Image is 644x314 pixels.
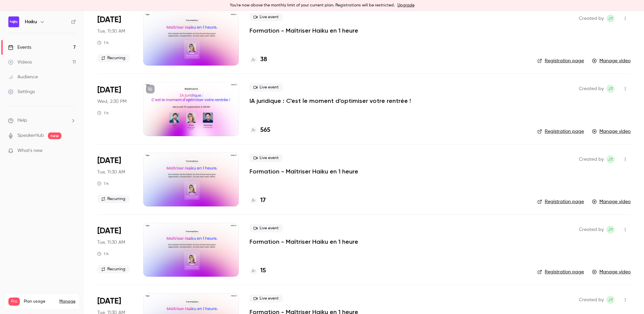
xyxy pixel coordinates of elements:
[97,169,125,175] span: Tue, 11:30 AM
[250,27,358,35] a: Formation - Maîtriser Haiku en 1 heure
[579,85,604,93] span: Created by
[260,196,266,205] h4: 17
[537,128,584,135] a: Registration page
[97,40,109,45] div: 1 h
[97,82,132,136] div: Sep 10 Wed, 2:30 PM (Europe/Paris)
[250,196,266,205] a: 17
[250,295,283,303] span: Live event
[68,148,76,154] iframe: Noticeable Trigger
[97,155,121,166] span: [DATE]
[606,85,614,93] span: jean Touzet
[97,181,109,186] div: 1 h
[260,266,266,275] h4: 15
[250,238,358,246] a: Formation - Maîtriser Haiku en 1 heure
[579,296,604,304] span: Created by
[17,147,43,154] span: What's new
[97,251,109,257] div: 1 h
[250,97,411,105] a: IA juridique : C'est le moment d'optimiser votre rentrée !
[250,224,283,232] span: Live event
[606,155,614,163] span: jean Touzet
[250,266,266,275] a: 15
[8,44,31,51] div: Events
[8,117,76,124] li: help-dropdown-opener
[8,74,38,80] div: Audience
[250,167,358,175] a: Formation - Maîtriser Haiku en 1 heure
[579,155,604,163] span: Created by
[17,132,44,139] a: SpeakerHub
[250,13,283,21] span: Live event
[8,88,35,95] div: Settings
[592,128,631,135] a: Manage video
[260,55,267,64] h4: 38
[606,14,614,23] span: jean Touzet
[17,117,27,124] span: Help
[608,155,613,163] span: jT
[24,299,55,304] span: Plan usage
[97,226,121,236] span: [DATE]
[97,195,129,203] span: Recurring
[25,18,37,25] h6: Haiku
[537,198,584,205] a: Registration page
[97,98,126,105] span: Wed, 2:30 PM
[97,54,129,62] span: Recurring
[592,198,631,205] a: Manage video
[97,12,132,66] div: Sep 16 Tue, 11:30 AM (Europe/Paris)
[250,154,283,162] span: Live event
[606,226,614,234] span: jean Touzet
[579,14,604,23] span: Created by
[608,226,613,234] span: jT
[97,28,125,35] span: Tue, 11:30 AM
[250,83,283,91] span: Live event
[97,110,109,116] div: 1 h
[250,126,270,135] a: 565
[606,296,614,304] span: jean Touzet
[97,265,129,273] span: Recurring
[260,126,270,135] h4: 565
[608,296,613,304] span: jT
[97,223,132,277] div: Sep 2 Tue, 11:30 AM (Europe/Paris)
[97,85,121,95] span: [DATE]
[592,269,631,275] a: Manage video
[537,269,584,275] a: Registration page
[97,239,125,246] span: Tue, 11:30 AM
[250,55,267,64] a: 38
[608,85,613,93] span: jT
[97,153,132,206] div: Sep 9 Tue, 11:30 AM (Europe/Paris)
[8,59,32,66] div: Videos
[59,299,75,304] a: Manage
[97,296,121,307] span: [DATE]
[8,298,20,306] span: Pro
[592,57,631,64] a: Manage video
[8,16,19,27] img: Haiku
[48,132,61,139] span: new
[397,3,415,8] a: Upgrade
[97,14,121,25] span: [DATE]
[579,226,604,234] span: Created by
[537,57,584,64] a: Registration page
[608,14,613,23] span: jT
